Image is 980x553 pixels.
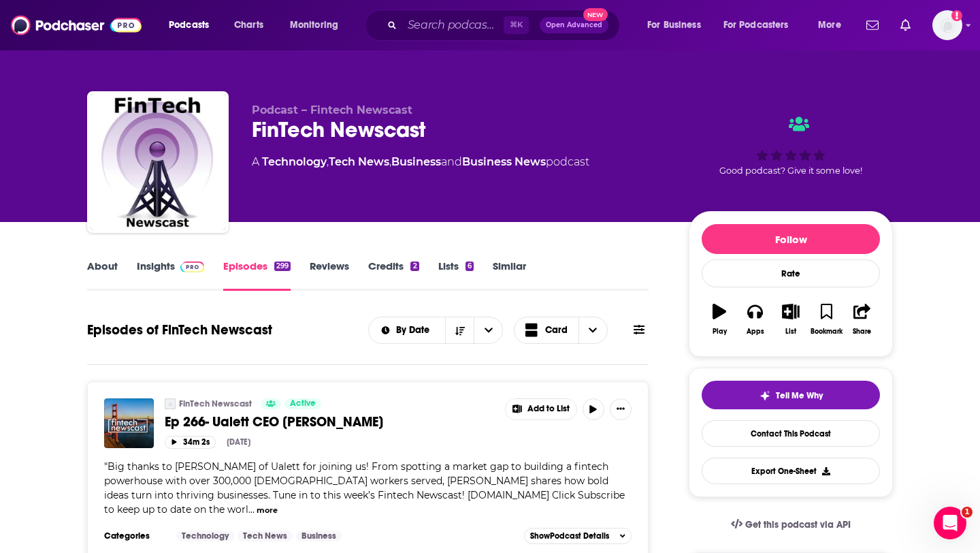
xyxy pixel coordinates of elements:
[441,155,462,168] span: and
[818,16,841,35] span: More
[310,259,349,291] a: Reviews
[378,10,633,41] div: Search podcasts, credits, & more...
[745,519,851,531] span: Get this podcast via API
[176,531,234,541] a: Technology
[932,10,962,40] img: User Profile
[280,14,356,36] button: open menu
[540,17,608,33] button: Open AdvancedNew
[808,295,844,344] button: Bookmark
[808,14,858,36] button: open menu
[87,259,118,291] a: About
[785,328,796,336] div: List
[165,398,176,409] img: FinTech Newscast
[180,262,204,272] img: Podchaser Pro
[702,295,737,344] button: Play
[445,317,474,343] button: Sort Direction
[702,259,880,287] div: Rate
[248,503,255,516] span: ...
[530,531,609,541] span: Show Podcast Details
[104,460,625,516] span: "
[396,326,434,335] span: By Date
[524,528,632,544] button: ShowPodcast Details
[368,317,504,344] h2: Choose List sort
[932,10,962,40] button: Show profile menu
[137,259,204,291] a: InsightsPodchaser Pro
[465,262,474,271] div: 6
[610,398,632,420] button: Show More Button
[962,507,973,518] span: 1
[861,14,884,37] a: Show notifications dropdown
[719,165,862,176] span: Good podcast? Give it some love!
[747,328,764,336] div: Apps
[87,321,272,338] h1: Episodes of FinTech Newscast
[506,399,576,420] button: Show More Button
[702,224,880,254] button: Follow
[811,328,843,336] div: Bookmark
[545,326,568,335] span: Card
[773,295,808,344] button: List
[638,14,718,36] button: open menu
[895,14,916,37] a: Show notifications dropdown
[723,16,789,35] span: For Podcasters
[951,10,962,21] svg: Add a profile image
[284,398,321,409] a: Active
[934,507,966,539] iframe: Intercom live chat
[104,460,625,516] span: Big thanks to [PERSON_NAME] of Ualett for joining us! From spotting a market gap to building a fi...
[647,16,701,35] span: For Business
[737,295,772,344] button: Apps
[759,390,770,401] img: tell me why sparkle
[402,14,504,36] input: Search podcasts, credits, & more...
[234,16,263,35] span: Charts
[327,155,329,168] span: ,
[262,155,327,168] a: Technology
[462,155,546,168] a: Business News
[514,317,608,344] h2: Choose View
[369,326,446,335] button: open menu
[274,262,291,271] div: 299
[165,413,383,430] span: Ep 266- Ualett CEO [PERSON_NAME]
[159,14,227,36] button: open menu
[290,16,338,35] span: Monitoring
[257,505,278,516] button: more
[715,14,808,36] button: open menu
[104,398,154,448] img: Ep 266- Ualett CEO Ricky Michel Presbot
[169,16,209,35] span: Podcasts
[238,531,293,541] a: Tech News
[391,155,441,168] a: Business
[493,259,526,291] a: Similar
[179,398,252,409] a: FinTech Newscast
[689,104,893,188] div: Good podcast? Give it some love!
[438,259,474,291] a: Lists6
[165,436,216,449] button: 34m 2s
[504,16,529,34] span: ⌘ K
[527,404,570,414] span: Add to List
[329,155,389,168] a: Tech News
[227,437,250,447] div: [DATE]
[90,94,226,230] img: FinTech Newscast
[713,328,727,336] div: Play
[11,12,142,38] img: Podchaser - Follow, Share and Rate Podcasts
[776,390,823,401] span: Tell Me Why
[104,531,165,541] h3: Categories
[296,531,342,541] a: Business
[223,259,291,291] a: Episodes299
[165,413,495,430] a: Ep 266- Ualett CEO [PERSON_NAME]
[720,508,862,541] a: Get this podcast via API
[410,262,419,271] div: 2
[368,259,419,291] a: Credits2
[702,420,880,447] a: Contact This Podcast
[702,458,880,484] button: Export One-Sheet
[702,381,880,409] button: tell me why sparkleTell Me Why
[932,10,962,40] span: Logged in as hopeksander1
[290,397,316,411] span: Active
[845,295,880,344] button: Share
[252,104,412,116] span: Podcast – Fintech Newscast
[583,8,608,21] span: New
[389,155,391,168] span: ,
[252,154,589,170] div: A podcast
[546,22,602,29] span: Open Advanced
